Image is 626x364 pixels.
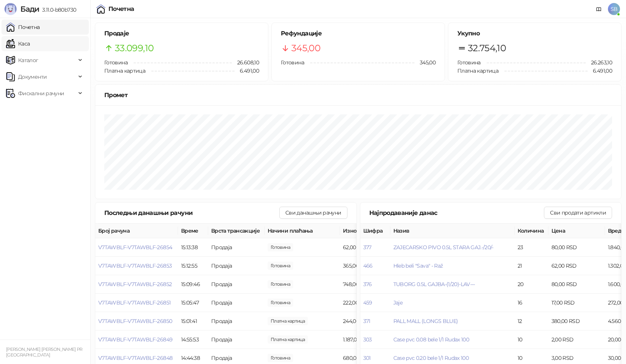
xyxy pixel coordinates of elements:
th: Цена [548,224,605,238]
button: 459 [363,299,372,306]
td: 16 [515,294,548,312]
td: Продаја [208,330,265,349]
td: 365,00 RSD [340,257,396,275]
span: 32.754,10 [468,41,506,55]
button: V7TAWBLF-V7TAWBLF-26852 [98,281,172,288]
button: Case pvc 0.08 bele 1/1 Rudax 100 [393,336,469,343]
button: V7TAWBLF-V7TAWBLF-26849 [98,336,172,343]
span: Бади [20,5,39,14]
td: 23 [515,238,548,257]
td: 14:55:53 [178,330,208,349]
div: Најпродаваније данас [369,208,544,218]
td: 10 [515,330,548,349]
span: 222,00 [268,299,293,307]
td: Продаја [208,257,265,275]
td: 222,00 RSD [340,294,396,312]
span: Каталог [18,53,38,68]
th: Шифра [360,224,390,238]
button: V7TAWBLF-V7TAWBLF-26850 [98,318,172,324]
a: Документација [593,3,605,15]
span: 26.263,10 [586,58,612,67]
button: ZAJECARSKO PIVO 0.5L STARA GAJ.-/20/- [393,244,493,251]
td: Продаја [208,312,265,330]
td: 380,00 RSD [548,312,605,330]
button: V7TAWBLF-V7TAWBLF-26854 [98,244,172,251]
span: 345,00 [414,58,436,67]
th: Износ [340,224,396,238]
button: 466 [363,262,373,269]
td: 15:01:41 [178,312,208,330]
td: 1.187,00 RSD [340,330,396,349]
td: Продаја [208,238,265,257]
button: 376 [363,281,372,288]
a: Каса [6,36,30,51]
span: 3.11.0-b80b730 [39,6,76,13]
span: SB [608,3,620,15]
button: Сви продати артикли [544,207,612,219]
span: 365,00 [268,262,293,270]
td: 2,00 RSD [548,330,605,349]
span: Готовина [281,59,304,66]
button: PALL MALL (LONGS BLUE) [393,318,458,324]
span: Платна картица [457,67,498,74]
td: 15:09:46 [178,275,208,294]
th: Начини плаћања [265,224,340,238]
span: 1.187,00 [268,335,308,344]
span: 680,00 [268,354,293,362]
button: V7TAWBLF-V7TAWBLF-26851 [98,299,171,306]
span: 345,00 [291,41,320,55]
th: Време [178,224,208,238]
td: 62,00 RSD [340,238,396,257]
th: Број рачуна [95,224,178,238]
span: 6.491,00 [588,67,612,75]
button: Case pvc 0.20 bele 1/1 Rudax 100 [393,355,469,361]
h5: Рефундације [281,29,436,38]
td: 20 [515,275,548,294]
span: Платна картица [104,67,145,74]
span: Готовина [457,59,481,66]
button: TUBORG 0.5L GAJBA-(1/20)-LAV--- [393,281,475,288]
span: 33.099,10 [115,41,154,55]
td: Продаја [208,275,265,294]
td: 15:13:38 [178,238,208,257]
h5: Укупно [457,29,612,38]
td: 15:12:55 [178,257,208,275]
td: 62,00 RSD [548,257,605,275]
td: 17,00 RSD [548,294,605,312]
button: 303 [363,336,372,343]
button: V7TAWBLF-V7TAWBLF-26848 [98,355,172,361]
td: 80,00 RSD [548,238,605,257]
button: Jaje [393,299,402,306]
span: 6.491,00 [235,67,259,75]
span: 748,00 [268,280,293,288]
div: Промет [104,90,612,100]
span: 26.608,10 [232,58,259,67]
h5: Продаје [104,29,259,38]
td: 21 [515,257,548,275]
button: 301 [363,355,371,361]
div: Последњи данашњи рачуни [104,208,279,218]
td: 12 [515,312,548,330]
button: V7TAWBLF-V7TAWBLF-26853 [98,262,172,269]
a: Почетна [6,20,40,35]
th: Количина [515,224,548,238]
td: Продаја [208,294,265,312]
span: 62,00 [268,243,293,251]
span: Готовина [104,59,128,66]
span: Документи [18,69,47,84]
td: 80,00 RSD [548,275,605,294]
th: Назив [390,224,515,238]
span: Фискални рачуни [18,86,64,101]
button: Hleb beli "Sava" - Raž [393,262,443,269]
span: 244,00 [268,317,308,325]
